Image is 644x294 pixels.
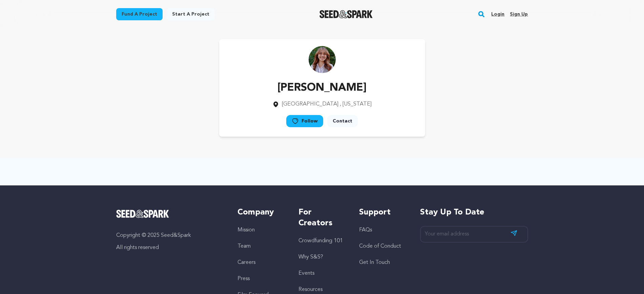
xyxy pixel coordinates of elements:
a: Seed&Spark Homepage [116,210,224,218]
p: All rights reserved [116,244,224,252]
p: [PERSON_NAME] [272,80,372,96]
a: Follow [286,115,323,127]
a: Contact [327,115,358,127]
input: Your email address [420,226,528,243]
a: Seed&Spark Homepage [319,10,373,18]
a: Code of Conduct [359,244,401,249]
img: https://seedandspark-static.s3.us-east-2.amazonaws.com/images/User/002/266/593/medium/fd02dab67c4... [309,46,336,73]
a: Sign up [510,9,528,20]
span: , [US_STATE] [340,101,372,107]
a: Crowdfunding 101 [298,238,343,244]
a: FAQs [359,227,372,233]
h5: Stay up to date [420,207,528,218]
a: Resources [298,287,323,292]
a: Fund a project [116,8,163,20]
a: Why S&S? [298,254,323,260]
h5: For Creators [298,207,346,229]
h5: Company [237,207,285,218]
a: Team [237,244,251,249]
a: Login [491,9,504,20]
h5: Support [359,207,406,218]
a: Get In Touch [359,260,390,265]
img: Seed&Spark Logo Dark Mode [319,10,373,18]
a: Careers [237,260,255,265]
a: Events [298,271,314,276]
p: Copyright © 2025 Seed&Spark [116,231,224,240]
img: Seed&Spark Logo [116,210,169,218]
a: Start a project [167,8,215,20]
a: Press [237,276,250,281]
span: [GEOGRAPHIC_DATA] [282,101,338,107]
a: Mission [237,227,255,233]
